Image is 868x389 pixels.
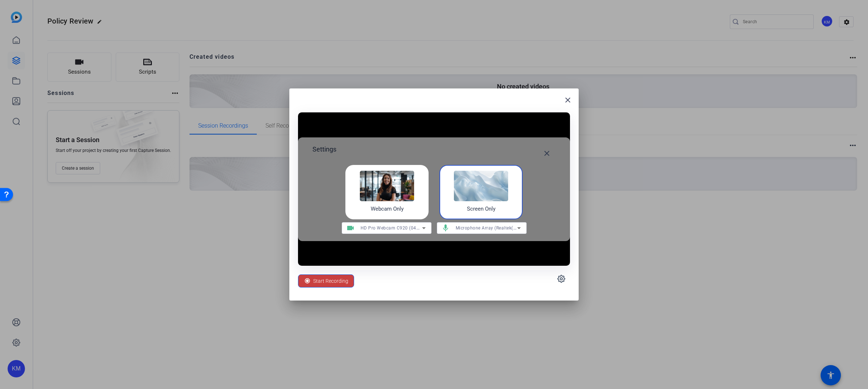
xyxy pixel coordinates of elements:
[361,225,435,231] span: HD Pro Webcam C920 (046d:08e5)
[467,205,495,213] h4: Screen Only
[456,225,533,231] span: Microphone Array (Realtek(R) Audio)
[312,145,336,162] h2: Settings
[542,149,551,158] mat-icon: close
[454,171,508,201] img: self-record-screen.png
[371,205,404,213] h4: Webcam Only
[313,274,348,288] span: Start Recording
[563,96,572,104] mat-icon: close
[342,224,359,232] mat-icon: videocam
[437,224,454,232] mat-icon: mic
[298,274,354,287] button: Start Recording
[360,171,414,201] img: self-record-webcam.png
